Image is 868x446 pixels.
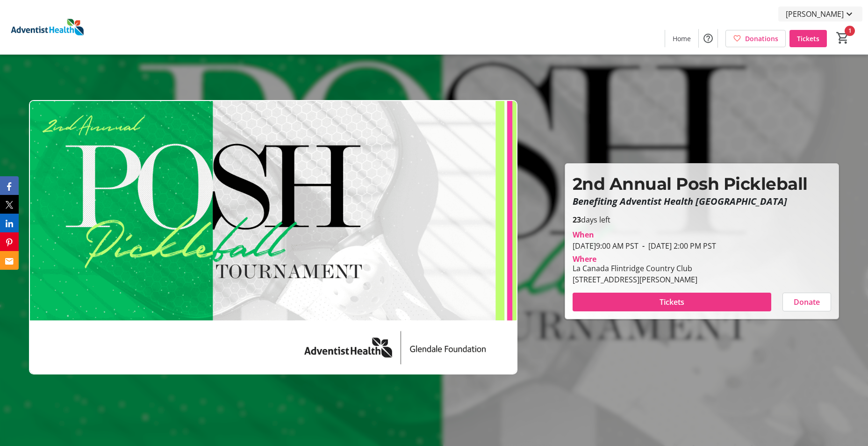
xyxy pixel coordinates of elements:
[794,296,820,308] span: Donate
[573,293,771,311] button: Tickets
[665,30,698,47] a: Home
[745,34,778,43] span: Donations
[725,30,786,47] a: Donations
[834,29,851,46] button: Cart
[573,241,638,251] span: [DATE] 9:00 AM PST
[6,4,89,50] img: Adventist Health's Logo
[797,34,819,43] span: Tickets
[573,214,831,225] p: days left
[638,241,648,251] span: -
[573,171,831,196] p: 2nd Annual Posh Pickleball
[660,296,684,308] span: Tickets
[699,29,717,48] button: Help
[29,100,517,375] img: Campaign CTA Media Photo
[789,30,827,47] a: Tickets
[782,293,831,311] button: Donate
[638,241,716,251] span: [DATE] 2:00 PM PST
[573,229,594,240] div: When
[573,215,581,225] span: 23
[778,7,862,22] button: [PERSON_NAME]
[573,263,697,274] div: La Canada Flintridge Country Club
[786,8,844,20] span: [PERSON_NAME]
[673,34,691,43] span: Home
[573,195,787,208] em: Benefiting Adventist Health [GEOGRAPHIC_DATA]
[573,255,596,263] div: Where
[573,274,697,285] div: [STREET_ADDRESS][PERSON_NAME]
